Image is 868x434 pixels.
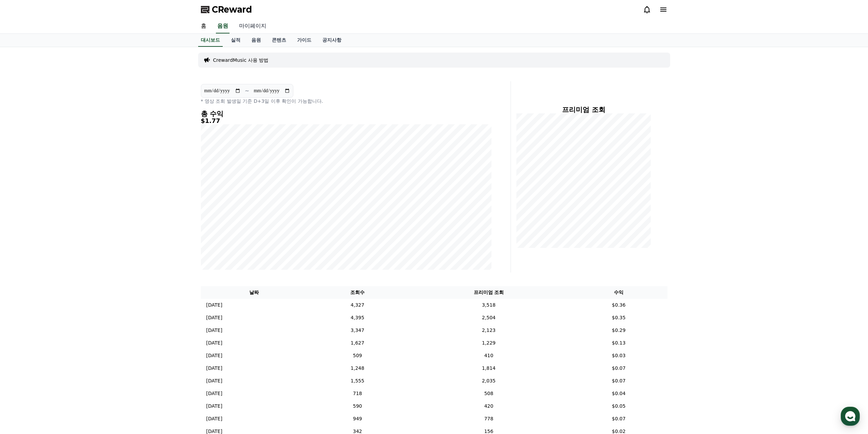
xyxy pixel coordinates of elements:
th: 수익 [570,286,667,299]
td: 3,518 [407,299,570,311]
td: 4,395 [308,311,407,324]
a: 홈 [2,216,45,234]
span: 홈 [21,227,26,232]
td: $0.35 [570,311,667,324]
p: [DATE] [206,415,222,422]
p: * 영상 조회 발생일 기준 D+3일 이후 확인이 가능합니다. [201,98,491,104]
h4: 프리미엄 조회 [516,106,651,113]
td: $0.07 [570,362,667,375]
td: 2,504 [407,311,570,324]
p: [DATE] [206,403,222,410]
p: [DATE] [206,339,222,347]
a: 공지사항 [317,34,347,47]
td: $0.07 [570,375,667,387]
a: 홈 [195,19,212,33]
p: [DATE] [206,302,222,309]
p: [DATE] [206,314,222,321]
a: CReward [201,4,252,15]
span: CReward [212,4,252,15]
p: [DATE] [206,377,222,384]
td: 508 [407,387,570,400]
td: $0.36 [570,299,667,311]
th: 조회수 [308,286,407,299]
td: 3,347 [308,324,407,337]
a: 음원 [246,34,266,47]
td: 2,035 [407,375,570,387]
th: 날짜 [201,286,308,299]
h4: 총 수익 [201,110,491,117]
span: 대화 [62,227,71,233]
p: [DATE] [206,327,222,334]
a: 실적 [225,34,246,47]
td: 718 [308,387,407,400]
a: 콘텐츠 [266,34,292,47]
td: 420 [407,400,570,412]
td: 2,123 [407,324,570,337]
td: $0.29 [570,324,667,337]
p: [DATE] [206,390,222,397]
td: 1,229 [407,337,570,349]
td: $0.05 [570,400,667,412]
td: 509 [308,349,407,362]
a: 대시보드 [198,34,223,47]
span: 설정 [105,227,114,232]
td: 590 [308,400,407,412]
td: $0.03 [570,349,667,362]
td: 1,248 [308,362,407,375]
a: 가이드 [292,34,317,47]
p: ~ [245,87,249,95]
td: $0.07 [570,412,667,425]
td: 949 [308,412,407,425]
th: 프리미엄 조회 [407,286,570,299]
td: 1,814 [407,362,570,375]
td: 4,327 [308,299,407,311]
p: [DATE] [206,352,222,359]
a: 설정 [88,216,131,234]
td: 410 [407,349,570,362]
a: 마이페이지 [234,19,272,33]
td: 1,555 [308,375,407,387]
a: CrewardMusic 사용 방법 [213,57,269,64]
td: $0.04 [570,387,667,400]
h5: $1.77 [201,117,491,124]
a: 음원 [216,19,230,33]
td: 778 [407,412,570,425]
td: 1,627 [308,337,407,349]
a: 대화 [45,216,88,234]
p: [DATE] [206,365,222,372]
td: $0.13 [570,337,667,349]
